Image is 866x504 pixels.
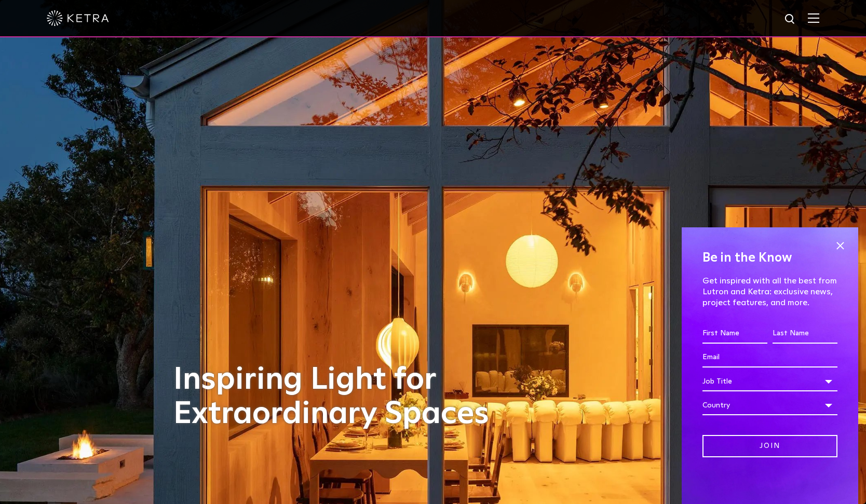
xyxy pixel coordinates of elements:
[702,435,837,457] input: Join
[784,13,797,26] img: search icon
[47,10,109,26] img: ketra-logo-2019-white
[702,396,837,415] div: Country
[773,324,837,344] input: Last Name
[702,372,837,391] div: Job Title
[702,248,837,268] h4: Be in the Know
[702,324,767,344] input: First Name
[702,276,837,308] p: Get inspired with all the best from Lutron and Ketra: exclusive news, project features, and more.
[173,363,511,431] h1: Inspiring Light for Extraordinary Spaces
[808,13,819,23] img: Hamburger%20Nav.svg
[702,348,837,367] input: Email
